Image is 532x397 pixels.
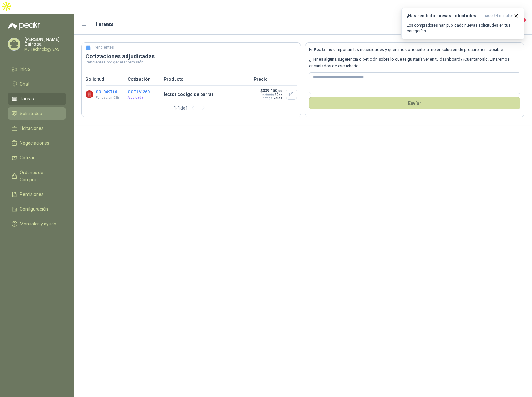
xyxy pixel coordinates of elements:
h5: Pendientes [94,45,114,51]
p: Fundación Clínica Shaio [96,95,125,100]
p: $ [260,89,282,93]
div: 1 - 1 de 1 [174,103,209,113]
a: Órdenes de Compra [8,166,66,186]
button: COT161260 [128,90,150,94]
span: Remisiones [20,191,44,198]
span: ,00 [277,89,282,93]
div: Incluido [261,93,274,97]
span: $ [275,93,282,97]
span: 0 [277,93,282,97]
p: En , nos importan tus necesidades y queremos ofrecerte la mejor solución de procurement posible. [309,46,520,53]
h3: Cotizaciones adjudicadas [86,53,297,60]
span: Licitaciones [20,125,44,132]
p: Producto [164,76,250,83]
a: Configuración [8,203,66,215]
span: hace 34 minutos [484,13,514,19]
a: Cotizar [8,152,66,164]
p: ¿Tienes alguna sugerencia o petición sobre lo que te gustaría ver en tu dashboard? ¡Cuéntanoslo! ... [309,56,520,69]
button: ¡Has recibido nuevas solicitudes!hace 34 minutos Los compradores han publicado nuevas solicitudes... [401,8,524,39]
span: Negociaciones [20,139,49,147]
p: Precio [254,76,297,83]
p: Cotización [128,76,160,83]
span: Manuales y ayuda [20,220,56,227]
h1: Tareas [95,20,113,29]
img: Company Logo [86,90,93,98]
span: Tareas [20,95,34,102]
p: M3 Technology SAS [24,47,66,51]
p: Los compradores han publicado nuevas solicitudes en tus categorías. [407,22,519,34]
a: Tareas [8,93,66,105]
button: 4 [513,19,524,30]
button: SOL049716 [96,90,117,94]
span: Cotizar [20,154,35,161]
span: Chat [20,80,29,88]
span: 339.150 [263,89,282,93]
a: Solicitudes [8,107,66,120]
button: Envíar [309,97,520,109]
p: Ajudicada [128,95,160,100]
p: lector codigo de barrar [164,91,250,98]
span: Solicitudes [20,110,42,117]
a: Licitaciones [8,122,66,134]
span: Configuración [20,206,48,213]
p: Solicitud [86,76,124,83]
img: Logo peakr [8,22,40,30]
span: ,00 [279,94,282,97]
p: Entrega: [260,97,282,100]
h3: ¡Has recibido nuevas solicitudes! [407,13,481,19]
b: Peakr [314,47,326,52]
span: 2 días [274,97,282,100]
a: Inicio [8,63,66,75]
span: Inicio [20,66,30,73]
p: [PERSON_NAME] Quiroga [24,37,66,46]
a: Negociaciones [8,137,66,149]
p: Pendientes por generar remisión [86,60,297,64]
a: Remisiones [8,188,66,200]
span: Órdenes de Compra [20,169,60,183]
a: Chat [8,78,66,90]
a: Manuales y ayuda [8,218,66,230]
